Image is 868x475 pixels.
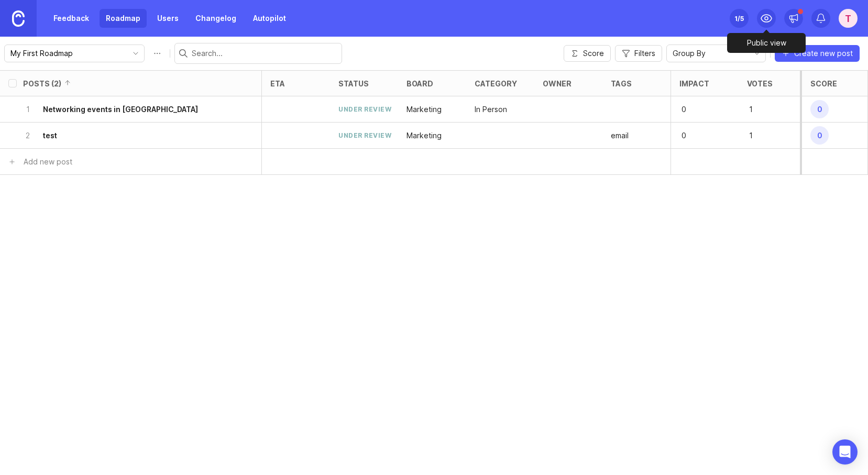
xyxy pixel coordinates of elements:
div: Posts (2) [23,80,61,87]
div: status [338,80,369,87]
div: toggle menu [4,45,145,62]
a: Autopilot [247,9,292,28]
button: 1/5 [730,9,749,28]
span: 0 [810,126,829,145]
h6: test [43,130,57,141]
div: Votes [747,80,773,87]
p: Marketing [406,130,442,141]
a: Changelog [189,9,243,28]
p: Marketing [406,104,442,115]
button: Score [564,45,611,62]
svg: toggle icon [749,49,765,58]
input: My First Roadmap [10,48,126,59]
div: Public view [727,33,806,53]
div: under review [338,105,391,114]
p: 0 [679,128,712,143]
span: Score [583,48,604,59]
div: toggle menu [666,45,766,62]
span: Create new post [794,48,853,59]
button: Roadmap options [149,45,166,62]
p: 2 [23,130,32,141]
button: 1Networking events in [GEOGRAPHIC_DATA] [23,96,232,122]
input: Search... [192,48,337,59]
div: 1 /5 [734,11,744,26]
span: Group By [673,48,706,59]
a: Feedback [47,9,95,28]
button: T [839,9,858,28]
p: 1 [23,104,32,115]
button: 2test [23,123,232,148]
span: 0 [810,100,829,118]
div: board [406,80,433,87]
div: under review [338,131,391,140]
svg: toggle icon [127,49,144,58]
span: Filters [634,48,655,59]
div: Open Intercom Messenger [832,439,858,465]
a: Roadmap [100,9,147,28]
div: eta [270,80,285,87]
div: Add new post [24,156,72,168]
div: Score [810,80,837,87]
h6: Networking events in [GEOGRAPHIC_DATA] [43,104,198,115]
p: 0 [679,102,712,117]
p: In Person [475,104,507,115]
button: Create new post [775,45,860,62]
div: owner [543,80,572,87]
div: Impact [679,80,709,87]
img: Canny Home [12,10,25,27]
p: 1 [747,128,779,143]
p: 1 [747,102,779,117]
button: Filters [615,45,662,62]
a: Users [151,9,185,28]
div: tags [611,80,632,87]
p: email [611,130,629,141]
div: category [475,80,517,87]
